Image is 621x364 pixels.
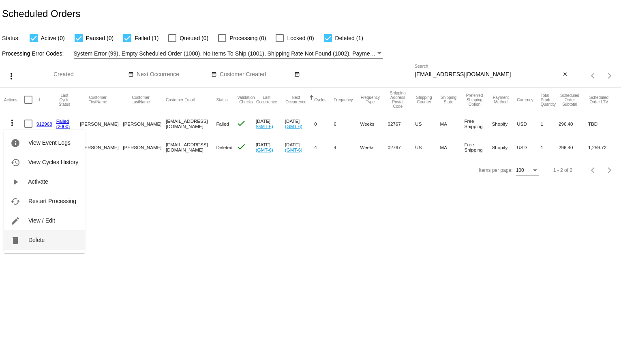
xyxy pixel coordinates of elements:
mat-icon: cached [11,197,20,206]
span: Restart Processing [28,198,76,204]
span: Delete [28,237,45,243]
span: Activate [28,178,48,185]
mat-icon: play_arrow [11,177,20,187]
mat-icon: edit [11,216,20,226]
mat-icon: delete [11,236,20,245]
span: View / Edit [28,217,55,224]
span: View Cycles History [28,159,78,165]
span: View Event Logs [28,139,71,146]
mat-icon: history [11,158,20,167]
mat-icon: info [11,138,20,148]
